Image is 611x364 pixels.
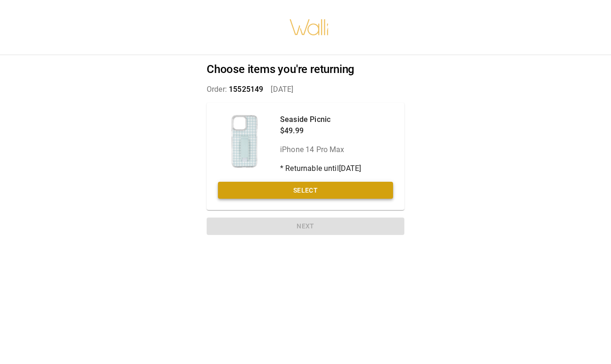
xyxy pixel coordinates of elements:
[280,144,362,155] p: iPhone 14 Pro Max
[280,163,362,174] p: * Returnable until [DATE]
[229,85,263,94] span: 15525149
[218,182,393,199] button: Select
[207,84,404,95] p: Order: [DATE]
[207,63,404,76] h2: Choose items you're returning
[289,7,330,48] img: walli-inc.myshopify.com
[280,125,362,137] p: $49.99
[280,114,362,125] p: Seaside Picnic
